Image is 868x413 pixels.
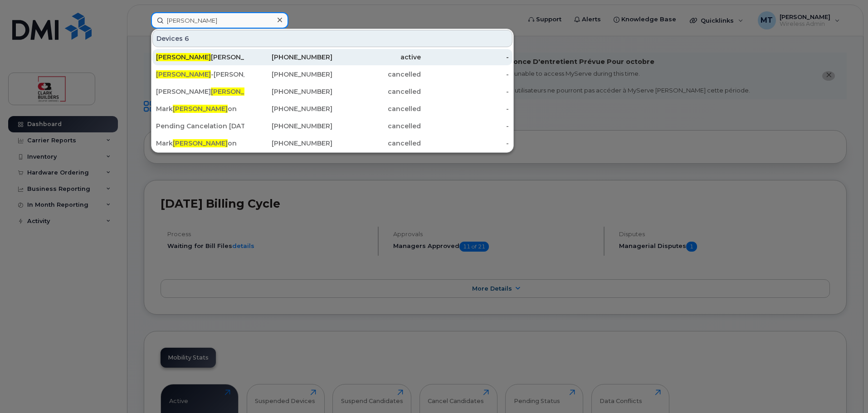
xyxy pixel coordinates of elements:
[156,70,244,79] div: -[PERSON_NAME]
[152,83,512,100] a: [PERSON_NAME][PERSON_NAME]on[PHONE_NUMBER]cancelled-
[156,121,244,131] div: Pending Cancelation [DATE] It Spare Edm Stock Was [PERSON_NAME] on
[244,121,333,131] div: [PHONE_NUMBER]
[829,374,861,406] iframe: Messenger Launcher
[421,53,509,62] div: -
[185,34,189,43] span: 6
[156,53,244,62] div: [PERSON_NAME]
[152,101,512,117] a: Mark[PERSON_NAME]on[PHONE_NUMBER]cancelled-
[152,135,512,151] a: Mark[PERSON_NAME]on[PHONE_NUMBER]cancelled-
[156,87,244,96] div: [PERSON_NAME] on
[244,53,333,62] div: [PHONE_NUMBER]
[332,70,421,79] div: cancelled
[244,139,333,148] div: [PHONE_NUMBER]
[211,87,266,96] span: [PERSON_NAME]
[332,87,421,96] div: cancelled
[152,30,512,47] div: Devices
[332,53,421,62] div: active
[156,139,244,148] div: Mark on
[332,104,421,113] div: cancelled
[421,121,509,131] div: -
[244,104,333,113] div: [PHONE_NUMBER]
[156,104,244,113] div: Mark on
[421,70,509,79] div: -
[244,87,333,96] div: [PHONE_NUMBER]
[173,105,228,113] span: [PERSON_NAME]
[173,139,228,147] span: [PERSON_NAME]
[244,70,333,79] div: [PHONE_NUMBER]
[332,121,421,131] div: cancelled
[421,104,509,113] div: -
[332,139,421,148] div: cancelled
[152,49,512,65] a: [PERSON_NAME][PERSON_NAME][PHONE_NUMBER]active-
[421,87,509,96] div: -
[152,118,512,134] a: Pending Cancelation [DATE] It Spare Edm Stock Was [PERSON_NAME]on[PHONE_NUMBER]cancelled-
[421,139,509,148] div: -
[152,66,512,83] a: [PERSON_NAME]-[PERSON_NAME][PHONE_NUMBER]cancelled-
[156,53,211,61] span: [PERSON_NAME]
[156,70,211,78] span: [PERSON_NAME]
